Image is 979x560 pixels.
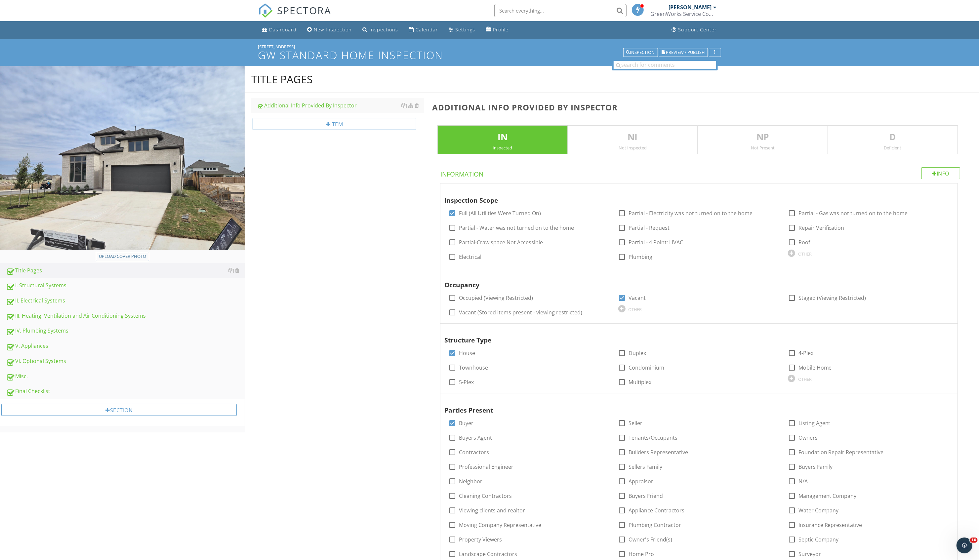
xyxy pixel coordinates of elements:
[623,49,658,55] a: Inspection
[459,210,541,217] label: Full (All Utilities Were Turned On)
[1,404,237,416] div: Section
[459,463,513,470] label: Professional Engineer
[629,493,663,499] label: Buyers Friend
[459,379,474,385] label: 5-Plex
[459,449,489,456] label: Contractors
[459,350,475,356] label: House
[666,50,705,55] span: Preview / Publish
[629,210,753,217] label: Partial - Electricity was not turned on to the home
[798,434,818,441] label: Owners
[258,49,721,61] h1: GW Standard Home Inspection
[798,551,821,557] label: Surveyor
[483,24,511,36] a: Profile
[444,271,928,290] div: Occupancy
[651,11,717,17] div: GreenWorks Service Company
[629,449,688,456] label: Builders Representative
[921,167,960,179] div: Info
[798,239,810,246] label: Roof
[96,252,149,261] button: Upload cover photo
[6,372,245,381] div: Misc.
[798,224,844,231] label: Repair Verification
[494,4,627,17] input: Search everything...
[444,186,928,205] div: Inspection Scope
[798,420,831,426] label: Listing Agent
[459,254,481,260] label: Electrical
[798,463,833,470] label: Buyers Family
[360,24,401,36] a: Inspections
[6,312,245,320] div: III. Heating, Ventilation and Air Conditioning Systems
[659,48,708,57] button: Preview / Publish
[669,4,712,11] div: [PERSON_NAME]
[629,364,665,371] label: Condominium
[6,357,245,366] div: VI. Optional Systems
[251,73,313,86] div: Title Pages
[444,326,928,345] div: Structure Type
[438,145,567,150] div: Inspected
[798,449,884,456] label: Foundation Repair Representative
[258,44,721,49] div: [STREET_ADDRESS]
[798,507,839,514] label: Water Company
[459,420,473,426] label: Buyer
[798,493,857,499] label: Management Company
[269,26,297,33] div: Dashboard
[798,364,832,371] label: Mobile Home
[277,3,332,17] span: SPECTORA
[260,24,300,36] a: Dashboard
[459,507,525,514] label: Viewing clients and realtor
[456,26,475,33] div: Settings
[614,61,716,69] input: search for comments
[798,478,808,485] label: N/A
[6,297,245,305] div: II. Electrical Systems
[798,522,862,528] label: Insurance Representative
[370,26,398,33] div: Inspections
[493,26,509,33] div: Profile
[6,281,245,290] div: I. Structural Systems
[416,26,438,33] div: Calendar
[459,239,543,246] label: Partial-Crawlspace Not Accessible
[459,364,488,371] label: Townhouse
[629,434,678,441] label: Tenants/Occupants
[629,307,642,312] div: OTHER
[406,24,441,36] a: Calendar
[459,295,533,301] label: Occupied (Viewing Restricted)
[629,420,643,426] label: Seller
[798,536,839,543] label: Septic Company
[446,24,478,36] a: Settings
[438,131,567,144] p: IN
[698,145,827,150] div: Not Present
[459,434,492,441] label: Buyers Agent
[678,26,717,33] div: Support Center
[957,538,972,553] iframe: Intercom live chat
[440,167,960,179] h4: Information
[669,24,720,36] a: Support Center
[629,522,681,528] label: Plumbing Contractor
[629,551,654,557] label: Home Pro
[459,478,482,485] label: Neighbor
[698,131,827,144] p: NP
[257,101,424,109] div: Additional Info Provided By Inspector
[253,118,416,130] div: Item
[629,295,646,301] label: Vacant
[568,145,697,150] div: Not Inspected
[629,239,683,246] label: Partial - 4 Point: HVAC
[828,145,958,150] div: Deficient
[626,50,655,55] div: Inspection
[828,131,958,144] p: D
[258,9,332,23] a: SPECTORA
[798,210,908,217] label: Partial - Gas was not turned on to the home
[629,536,673,543] label: Owner's Friend(s)
[623,48,658,57] button: Inspection
[629,478,654,485] label: Appraisor
[629,463,663,470] label: Sellers Family
[568,131,697,144] p: NI
[970,538,978,543] span: 10
[629,350,646,356] label: Duplex
[629,224,670,231] label: Partial - Request
[798,295,866,301] label: Staged (Viewing Restricted)
[459,493,512,499] label: Cleaning Contractors
[459,522,541,528] label: Moving Company Representative
[444,396,928,415] div: Parties Present
[459,309,582,316] label: Vacant (Stored items present - viewing restricted)
[798,251,812,257] div: OTHER
[99,253,146,260] div: Upload cover photo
